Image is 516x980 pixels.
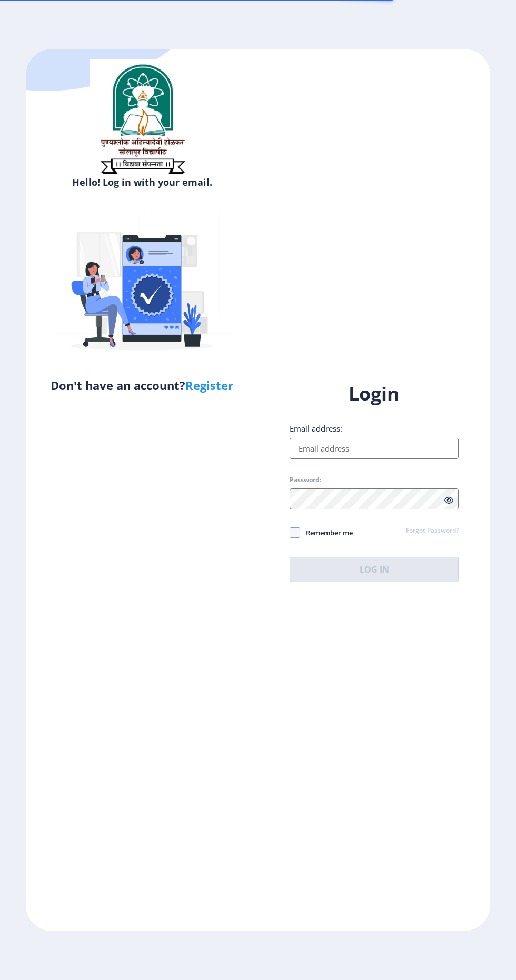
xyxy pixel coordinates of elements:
[290,381,459,406] h1: Login
[290,557,459,582] button: Log In
[34,176,250,188] h6: Hello! Log in with your email.
[185,377,233,393] a: Register
[34,377,250,394] h5: Don't have an account?
[90,59,195,178] img: sulogo.png
[290,438,459,459] input: Email address
[290,423,342,434] label: Email address:
[290,476,321,484] label: Password:
[300,526,353,539] span: Remember me
[50,193,234,377] img: Verified-rafiki.svg
[406,526,459,536] a: Forgot Password?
